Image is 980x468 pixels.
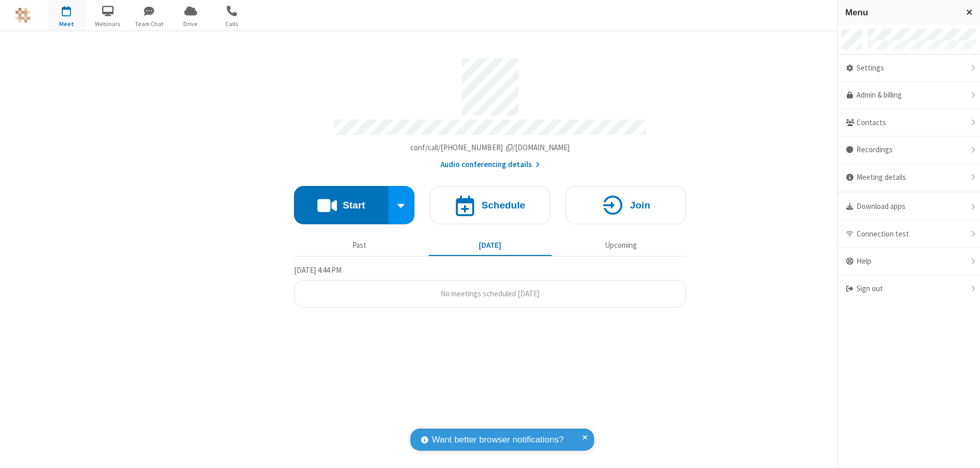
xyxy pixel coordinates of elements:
button: Start [294,186,388,224]
button: Audio conferencing details [440,159,540,171]
div: Meeting details [838,164,980,192]
span: Drive [171,19,210,29]
span: Team Chat [130,19,168,29]
div: Settings [838,55,980,82]
button: Join [566,186,686,224]
a: Admin & billing [838,82,980,109]
h4: Join [630,200,650,210]
span: Want better browser notifications? [432,433,563,447]
button: Schedule [430,186,550,224]
section: Account details [294,51,686,171]
h4: Schedule [481,200,525,210]
div: Download apps [838,193,980,221]
button: Copy my meeting room linkCopy my meeting room link [410,142,570,154]
button: [DATE] [429,236,552,255]
button: Upcoming [559,236,682,255]
h3: Menu [845,8,957,17]
img: QA Selenium DO NOT DELETE OR CHANGE [15,8,31,23]
section: Today's Meetings [294,264,686,308]
span: Webinars [89,19,127,29]
span: Calls [213,19,251,29]
button: Past [298,236,421,255]
h4: Start [342,200,365,210]
div: Start conference options [388,186,415,224]
div: Connection test [838,221,980,248]
div: Help [838,248,980,275]
div: Contacts [838,109,980,137]
span: [DATE] 4:44 PM [294,265,341,275]
iframe: Chat [954,441,972,461]
span: No meetings scheduled [DATE] [440,289,540,298]
div: Sign out [838,275,980,302]
div: Recordings [838,136,980,164]
span: Meet [47,19,86,29]
span: Copy my meeting room link [410,143,570,152]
